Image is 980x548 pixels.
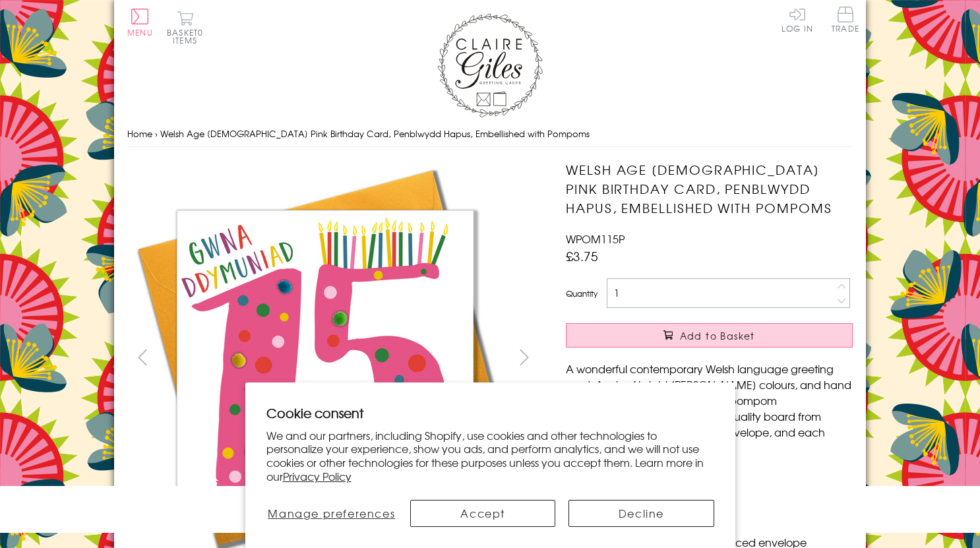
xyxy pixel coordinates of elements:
h1: Welsh Age [DEMOGRAPHIC_DATA] Pink Birthday Card, Penblwydd Hapus, Embellished with Pompoms [566,160,853,217]
span: Welsh Age [DEMOGRAPHIC_DATA] Pink Birthday Card, Penblwydd Hapus, Embellished with Pompoms [160,127,590,140]
img: Claire Giles Greetings Cards [437,13,543,117]
button: Add to Basket [566,323,853,348]
button: Basket0 items [167,11,203,44]
span: Add to Basket [680,329,755,342]
nav: breadcrumbs [127,121,853,148]
span: WPOM115P [566,231,625,247]
a: Trade [832,7,859,35]
h2: Cookie consent [266,404,714,422]
span: Menu [127,26,153,38]
p: A wonderful contemporary Welsh language greeting card. A mix of bright [PERSON_NAME] colours, and... [566,361,853,456]
span: Trade [832,7,859,32]
button: Menu [127,9,153,36]
a: Privacy Policy [283,468,352,484]
button: Decline [568,500,714,527]
label: Quantity [566,288,597,299]
button: Accept [410,500,555,527]
span: › [155,127,158,140]
a: Log In [781,7,813,32]
span: 0 items [173,26,203,46]
p: We and our partners, including Shopify, use cookies and other technologies to personalize your ex... [266,429,714,483]
button: next [510,342,539,372]
span: £3.75 [566,247,598,265]
span: Manage preferences [268,505,395,521]
button: prev [127,342,157,372]
button: Manage preferences [266,500,398,527]
a: Home [127,127,152,140]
